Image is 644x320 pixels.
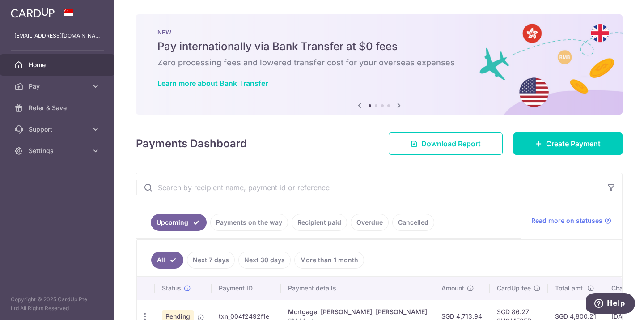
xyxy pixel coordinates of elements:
p: [EMAIL_ADDRESS][DOMAIN_NAME] [14,31,100,40]
span: Pay [29,82,88,91]
img: CardUp [11,7,55,18]
input: Search by recipient name, payment id or reference [136,173,601,202]
span: Home [29,60,88,69]
h5: Pay internationally via Bank Transfer at $0 fees [157,39,601,54]
a: Next 30 days [238,252,291,269]
h6: Zero processing fees and lowered transfer cost for your overseas expenses [157,57,601,68]
a: Payments on the way [210,214,288,231]
span: Amount [441,284,464,293]
span: CardUp fee [497,284,531,293]
h4: Payments Dashboard [136,136,247,152]
span: Read more on statuses [531,216,602,225]
a: Learn more about Bank Transfer [157,79,268,88]
span: Create Payment [546,138,601,149]
a: Upcoming [151,214,207,231]
span: Status [162,284,181,293]
div: Mortgage. [PERSON_NAME], [PERSON_NAME] [288,307,427,316]
span: Total amt. [555,284,585,293]
a: Cancelled [392,214,434,231]
a: Next 7 days [187,252,235,269]
span: Refer & Save [29,103,88,112]
p: NEW [157,29,601,36]
a: Create Payment [513,132,623,155]
a: More than 1 month [294,252,364,269]
span: Support [29,125,88,134]
th: Payment details [281,277,434,300]
a: Recipient paid [292,214,347,231]
iframe: Opens a widget where you can find more information [586,293,635,316]
a: Overdue [351,214,389,231]
img: Bank transfer banner [136,14,623,115]
a: Download Report [389,132,503,155]
th: Payment ID [212,277,281,300]
a: Read more on statuses [531,216,611,225]
span: Download Report [421,138,481,149]
span: Settings [29,146,88,155]
a: All [151,252,183,269]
